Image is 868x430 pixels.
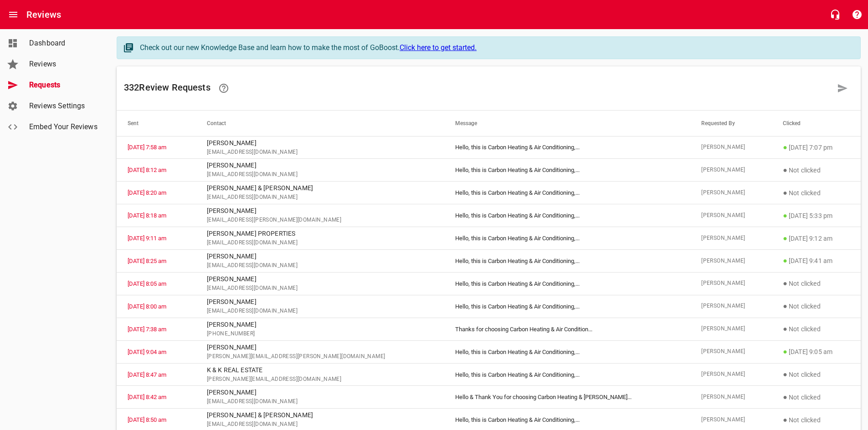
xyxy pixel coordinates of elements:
[783,392,850,403] p: Not clicked
[783,279,787,288] span: ●
[783,324,850,334] p: Not clicked
[207,252,434,261] p: [PERSON_NAME]
[701,234,761,243] span: [PERSON_NAME]
[701,279,761,288] span: [PERSON_NAME]
[207,138,434,148] p: [PERSON_NAME]
[783,301,850,312] p: Not clicked
[207,352,434,361] span: [PERSON_NAME][EMAIL_ADDRESS][PERSON_NAME][DOMAIN_NAME]
[444,363,690,386] td: Hello, this is Carbon Heating & Air Conditioning, ...
[783,143,787,152] span: ●
[701,347,761,356] span: [PERSON_NAME]
[444,111,690,136] th: Message
[444,340,690,363] td: Hello, this is Carbon Heating & Air Conditioning, ...
[783,211,787,220] span: ●
[701,302,761,311] span: [PERSON_NAME]
[207,284,434,293] span: [EMAIL_ADDRESS][DOMAIN_NAME]
[207,216,434,225] span: [EMAIL_ADDRESS][PERSON_NAME][DOMAIN_NAME]
[29,80,98,91] span: Requests
[29,101,98,111] span: Reviews Settings
[207,206,434,216] p: [PERSON_NAME]
[783,256,787,265] span: ●
[207,375,434,384] span: [PERSON_NAME][EMAIL_ADDRESS][DOMAIN_NAME]
[207,388,434,397] p: [PERSON_NAME]
[783,347,787,356] span: ●
[128,303,166,310] a: [DATE] 8:00 am
[701,143,761,152] span: [PERSON_NAME]
[783,370,787,379] span: ●
[701,415,761,425] span: [PERSON_NAME]
[444,318,690,340] td: Thanks for choosing Carbon Heating & Air Condition ...
[207,320,434,329] p: [PERSON_NAME]
[128,258,166,264] a: [DATE] 8:25 am
[444,386,690,409] td: Hello & Thank You for choosing Carbon Heating & [PERSON_NAME] ...
[701,188,761,197] span: [PERSON_NAME]
[444,227,690,250] td: Hello, this is Carbon Heating & Air Conditioning, ...
[196,111,445,136] th: Contact
[2,4,24,25] button: Open drawer
[128,349,166,355] a: [DATE] 9:04 am
[701,257,761,266] span: [PERSON_NAME]
[444,182,690,204] td: Hello, this is Carbon Heating & Air Conditioning, ...
[29,121,98,132] span: Embed Your Reviews
[783,188,787,197] span: ●
[783,233,850,244] p: [DATE] 9:12 am
[783,278,850,289] p: Not clicked
[128,235,166,242] a: [DATE] 9:11 am
[207,148,434,157] span: [EMAIL_ADDRESS][DOMAIN_NAME]
[783,415,850,425] p: Not clicked
[128,394,166,400] a: [DATE] 8:42 am
[207,274,434,284] p: [PERSON_NAME]
[783,369,850,380] p: Not clicked
[207,410,434,420] p: [PERSON_NAME] & [PERSON_NAME]
[783,234,787,243] span: ●
[701,211,761,220] span: [PERSON_NAME]
[783,165,850,176] p: Not clicked
[701,370,761,379] span: [PERSON_NAME]
[444,250,690,273] td: Hello, this is Carbon Heating & Air Conditioning, ...
[444,159,690,182] td: Hello, this is Carbon Heating & Air Conditioning, ...
[207,238,434,248] span: [EMAIL_ADDRESS][DOMAIN_NAME]
[207,161,434,170] p: [PERSON_NAME]
[772,111,861,136] th: Clicked
[444,136,690,159] td: Hello, this is Carbon Heating & Air Conditioning, ...
[701,324,761,334] span: [PERSON_NAME]
[690,111,772,136] th: Requested By
[783,302,787,310] span: ●
[444,204,690,227] td: Hello, this is Carbon Heating & Air Conditioning, ...
[213,77,235,99] a: Learn how requesting reviews can improve your online presence
[207,261,434,270] span: [EMAIL_ADDRESS][DOMAIN_NAME]
[207,193,434,202] span: [EMAIL_ADDRESS][DOMAIN_NAME]
[783,393,787,401] span: ●
[207,170,434,179] span: [EMAIL_ADDRESS][DOMAIN_NAME]
[29,59,98,70] span: Reviews
[128,212,166,219] a: [DATE] 8:18 am
[207,343,434,352] p: [PERSON_NAME]
[124,77,832,99] h6: 332 Review Request s
[207,183,434,193] p: [PERSON_NAME] & [PERSON_NAME]
[29,38,98,49] span: Dashboard
[783,415,787,424] span: ●
[701,393,761,402] span: [PERSON_NAME]
[207,397,434,406] span: [EMAIL_ADDRESS][DOMAIN_NAME]
[26,7,61,22] h6: Reviews
[207,229,434,238] p: [PERSON_NAME] PROPERTIES
[128,416,166,423] a: [DATE] 8:50 am
[832,77,853,99] a: Request a review
[400,43,477,52] a: Click here to get started.
[846,4,868,25] button: Support Portal
[783,324,787,333] span: ●
[783,346,850,357] p: [DATE] 9:05 am
[444,272,690,295] td: Hello, this is Carbon Heating & Air Conditioning, ...
[783,187,850,198] p: Not clicked
[140,42,851,53] div: Check out our new Knowledge Base and learn how to make the most of GoBoost.
[207,365,434,375] p: K & K REAL ESTATE
[207,420,434,429] span: [EMAIL_ADDRESS][DOMAIN_NAME]
[128,144,166,151] a: [DATE] 7:58 am
[783,142,850,153] p: [DATE] 7:07 pm
[783,210,850,221] p: [DATE] 5:33 pm
[783,255,850,266] p: [DATE] 9:41 am
[128,167,166,173] a: [DATE] 8:12 am
[128,326,166,333] a: [DATE] 7:38 am
[117,111,196,136] th: Sent
[824,4,846,25] button: Live Chat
